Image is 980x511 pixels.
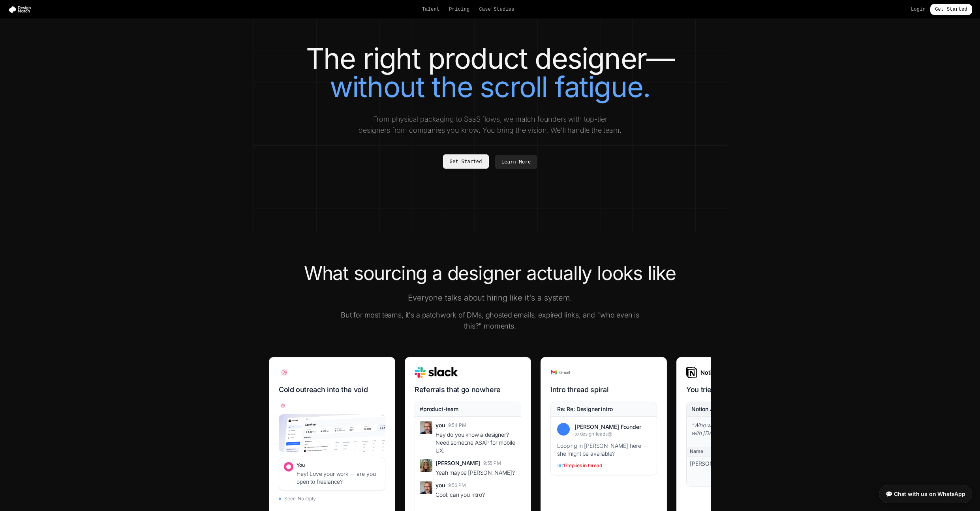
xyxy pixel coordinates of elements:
[686,384,793,395] h3: You tried to get organized
[279,496,385,502] div: Seen. No reply.
[420,481,432,494] img: You
[686,367,718,378] img: Notion
[415,384,521,395] h3: Referrals that go nowhere
[495,155,537,169] a: Learn More
[279,402,287,410] img: Dribbble
[911,6,926,13] a: Login
[448,422,466,428] span: 9:54 PM
[436,469,516,477] div: Yeah maybe [PERSON_NAME]?
[879,485,972,503] a: 💬 Chat with us on WhatsApp
[357,114,623,136] p: From physical packaging to SaaS flows, we match founders with top-tier designers from companies y...
[269,44,711,101] h1: The right product designer—
[483,460,501,466] span: 9:55 PM
[436,491,516,499] div: Cool, can you intro?
[338,310,642,332] p: But for most teams, it's a patchwork of DMs, ghosted emails, expired links, and "who even is this...
[279,367,290,378] img: Dribbble
[574,423,650,431] div: [PERSON_NAME] Founder
[550,367,570,378] img: Gmail
[8,6,35,13] img: Design Match
[279,414,385,452] img: xMarkets dashboard
[436,421,445,429] span: you
[436,481,445,489] span: you
[436,459,480,467] span: [PERSON_NAME]
[279,384,385,395] h3: Cold outreach into the void
[557,462,650,469] div: 📧 17 replies in thread
[930,4,972,15] a: Get Started
[687,457,713,487] div: [PERSON_NAME]
[420,421,432,434] img: You
[557,405,612,413] div: Re: Re: Designer intro
[687,447,713,456] div: Name
[550,384,657,395] h3: Intro thread spiral
[448,482,466,488] span: 9:56 PM
[449,6,469,13] a: Pricing
[443,154,489,169] a: Get Started
[420,405,458,413] span: #product-team
[420,459,432,472] img: Sarah
[691,405,715,413] div: Notion AI
[436,431,516,455] div: Hey do you know a designer? Need someone ASAP for mobile UX.
[338,292,642,303] p: Everyone talks about hiring like it's a system.
[297,462,380,468] div: You
[691,421,788,437] div: " Who was that designer we worked with [DATE]? "
[269,264,711,283] h2: What sourcing a designer actually looks like
[574,431,650,437] div: to design-leads@
[557,442,650,458] div: Looping in [PERSON_NAME] here — she might be available?
[415,367,458,378] img: Slack
[422,6,440,13] a: Talent
[330,70,650,104] span: without the scroll fatigue.
[479,6,514,13] a: Case Studies
[297,470,380,486] div: Hey! Love your work — are you open to freelance?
